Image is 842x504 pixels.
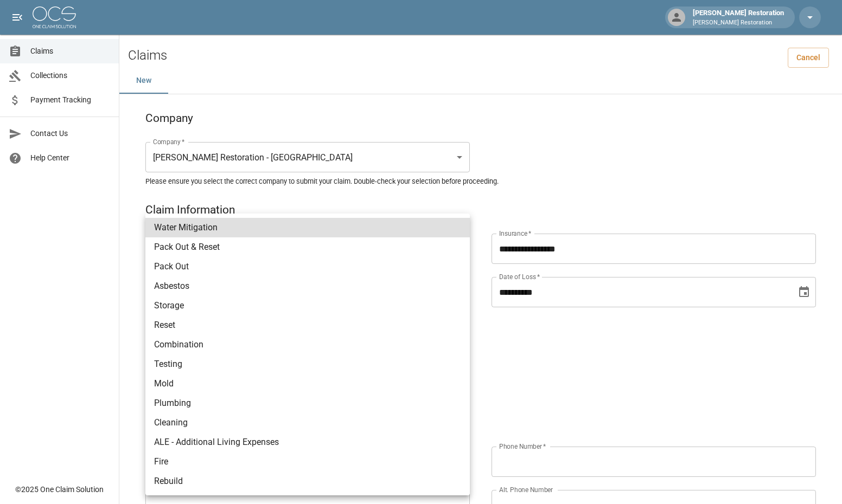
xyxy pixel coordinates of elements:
li: Pack Out & Reset [145,237,470,257]
li: Combination [145,335,470,354]
li: ALE - Additional Living Expenses [145,432,470,452]
li: Reset [145,315,470,335]
li: Storage [145,296,470,315]
li: Pack Out [145,257,470,276]
li: Asbestos [145,276,470,296]
li: Water Mitigation [145,218,470,237]
li: Plumbing [145,393,470,413]
li: Rebuild [145,471,470,491]
li: Fire [145,452,470,471]
li: Cleaning [145,413,470,432]
li: Mold [145,374,470,393]
li: Testing [145,354,470,374]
